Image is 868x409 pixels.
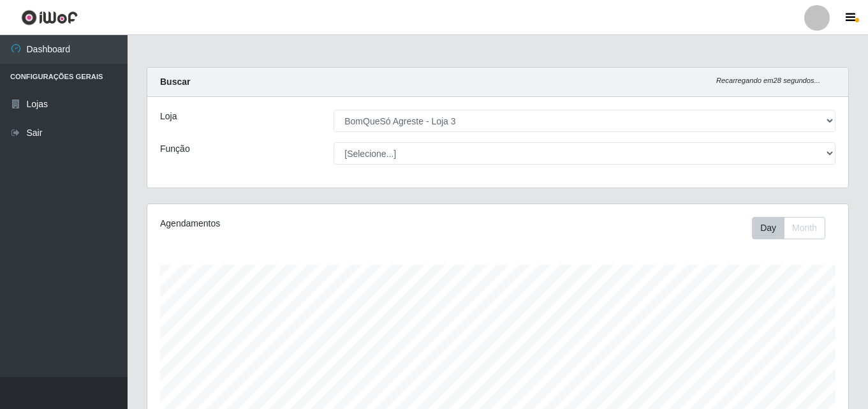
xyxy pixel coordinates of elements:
[160,110,177,123] label: Loja
[752,217,835,239] div: Toolbar with button groups
[784,217,825,239] button: Month
[160,77,190,87] strong: Buscar
[752,217,825,239] div: First group
[752,217,784,239] button: Day
[160,142,190,156] label: Função
[21,10,78,26] img: CoreUI Logo
[716,77,820,84] i: Recarregando em 28 segundos...
[160,217,430,230] div: Agendamentos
